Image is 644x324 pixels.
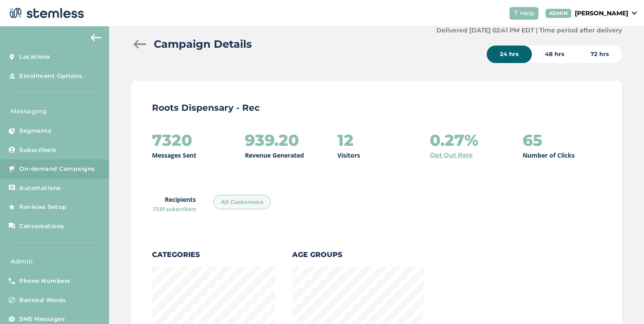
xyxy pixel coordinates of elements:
[600,282,644,324] iframe: Chat Widget
[152,151,196,160] p: Messages Sent
[213,195,271,210] div: All Customers
[19,222,64,231] span: Conversations
[520,9,535,18] span: Help
[19,296,66,305] span: Banned Words
[292,250,424,260] label: Age Groups
[7,4,84,22] img: logo-dark-0685b13c.svg
[430,131,478,149] h2: 0.27%
[19,165,95,173] span: On-demand Campaigns
[577,46,622,63] div: 72 hrs
[523,151,575,160] p: Number of Clicks
[19,127,51,135] span: Segments
[245,131,299,149] h2: 939.20
[337,131,354,149] h2: 12
[19,184,61,193] span: Automations
[487,46,532,63] div: 24 hrs
[152,195,196,213] label: Recipients
[337,151,360,160] p: Visitors
[575,9,628,18] p: [PERSON_NAME]
[19,72,82,81] span: Enrollment Options
[19,203,67,211] span: Reviews Setup
[523,131,542,149] h2: 65
[91,34,101,41] img: icon-arrow-back-accent-c549486e.svg
[19,146,57,155] span: Subscribers
[513,11,518,16] img: icon-help-white-03924b79.svg
[152,250,275,260] label: Categories
[430,151,473,160] a: Opt Out Rate
[152,205,196,213] span: 7339 subscribers
[152,102,601,114] p: Roots Dispensary - Rec
[245,151,304,160] p: Revenue Generated
[19,53,50,61] span: Locations
[436,26,622,35] label: Delivered [DATE] 02:41 PM EDT | Time period after delivery
[152,131,192,149] h2: 7320
[19,315,65,324] span: SMS Messages
[532,46,577,63] div: 48 hrs
[19,277,71,285] span: Phone Numbers
[545,9,572,18] div: ADMIN
[73,198,91,216] img: glitter-stars-b7820f95.gif
[154,36,252,52] h2: Campaign Details
[632,11,637,15] img: icon_down-arrow-small-66adaf34.svg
